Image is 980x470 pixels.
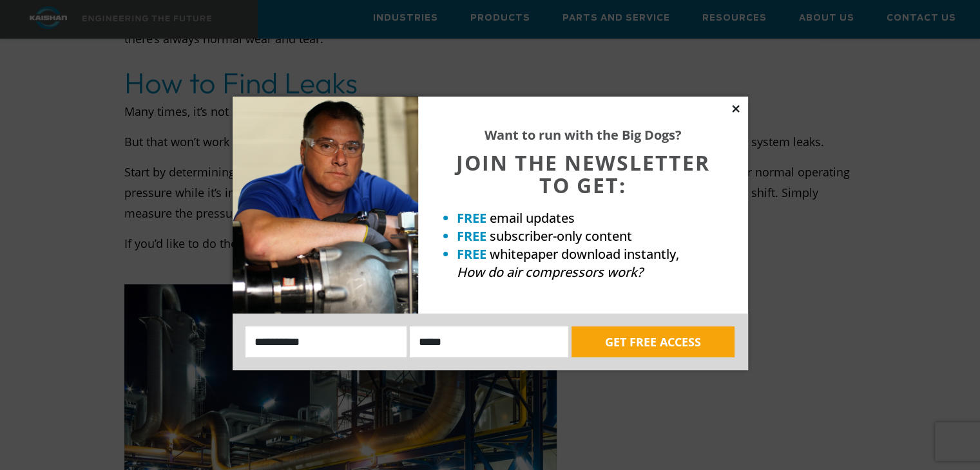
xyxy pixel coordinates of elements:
input: Name: [245,326,407,357]
span: whitepaper download instantly, [490,245,679,263]
strong: FREE [457,245,486,263]
strong: Want to run with the Big Dogs? [485,126,682,144]
button: GET FREE ACCESS [572,326,735,357]
button: Close [730,103,742,115]
span: email updates [490,209,575,227]
strong: FREE [457,209,486,227]
input: Email [410,326,568,357]
span: subscriber-only content [490,227,632,245]
span: JOIN THE NEWSLETTER TO GET: [456,149,710,199]
strong: FREE [457,227,486,245]
em: How do air compressors work? [457,263,643,281]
